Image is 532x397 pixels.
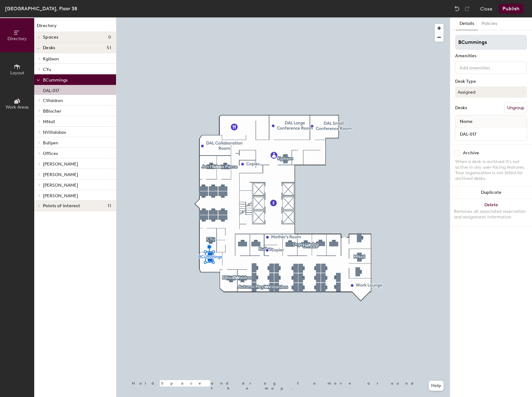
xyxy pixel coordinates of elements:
[43,98,63,103] span: CWaldron
[6,105,29,110] span: Work Areas
[450,199,532,226] button: DeleteRemoves all associated reservation and assignment information
[43,161,78,167] span: [PERSON_NAME]
[478,17,501,30] button: Policies
[43,45,55,50] span: Desks
[455,86,527,98] button: Assigned
[43,56,59,62] span: Kgibson
[43,183,78,188] span: [PERSON_NAME]
[108,35,111,40] span: 0
[43,67,51,72] span: CYu
[454,6,460,12] img: Undo
[450,186,532,199] button: Duplicate
[10,70,24,76] span: Layout
[504,103,527,113] button: Ungroup
[43,172,78,177] span: [PERSON_NAME]
[429,381,444,391] button: Help
[458,63,514,71] input: Add amenities
[43,77,68,83] span: BCummings
[43,35,58,40] span: Spaces
[43,151,58,156] span: Offices
[455,159,527,181] div: When a desk is archived it's not active in any user-facing features. Your organization is not bil...
[480,4,492,14] button: Close
[455,79,527,84] div: Desk Type
[43,86,59,93] p: DAL-017
[455,54,527,58] div: Amenities
[454,209,528,220] div: Removes all associated reservation and assignment information
[108,203,111,208] span: 11
[455,105,467,110] div: Desks
[457,130,525,138] input: Unnamed desk
[43,140,58,146] span: Bullpen
[5,5,77,12] div: [GEOGRAPHIC_DATA], Floor 38
[107,45,111,50] span: 51
[43,109,61,114] span: BBlocher
[463,151,479,156] div: Archive
[43,119,55,124] span: MNoll
[43,203,80,208] span: Points of interest
[43,193,78,198] span: [PERSON_NAME]
[499,4,523,14] button: Publish
[43,130,66,135] span: NVillalobos
[464,6,470,12] img: Redo
[34,22,116,32] h1: Directory
[456,17,478,30] button: Details
[7,36,27,41] span: Directory
[457,116,476,127] span: Name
